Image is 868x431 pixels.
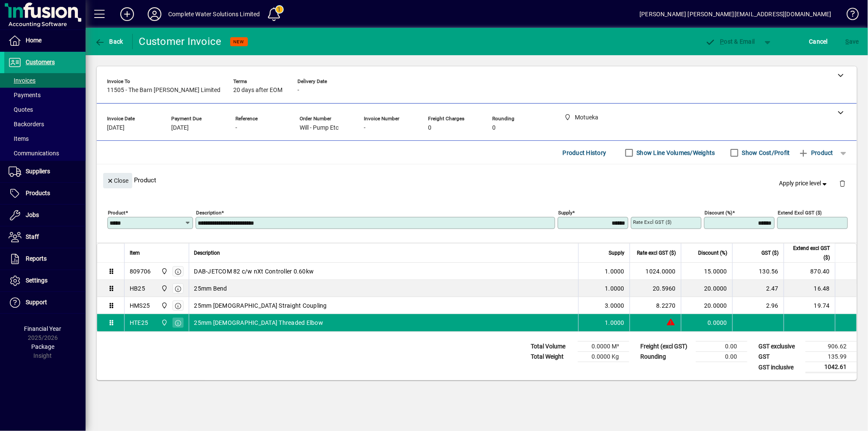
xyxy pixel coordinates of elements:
[159,301,169,310] span: Motueka
[130,301,150,310] div: HMS25
[681,297,732,314] td: 20.0000
[4,131,86,146] a: Items
[86,34,133,49] app-page-header-button: Back
[636,352,696,362] td: Rounding
[26,233,39,240] span: Staff
[732,280,784,297] td: 2.47
[609,248,624,258] span: Supply
[234,39,244,45] span: NEW
[720,38,724,45] span: P
[26,255,47,262] span: Reports
[4,88,86,102] a: Payments
[108,210,125,216] mat-label: Product
[526,352,578,362] td: Total Weight
[171,125,189,131] span: [DATE]
[696,352,747,362] td: 0.00
[300,125,339,131] span: Will - Pump Etc
[31,343,54,350] span: Package
[832,173,853,193] button: Delete
[130,318,148,327] div: HTE25
[844,34,861,49] button: Save
[635,149,715,157] label: Show Line Volumes/Weights
[194,301,327,310] span: 25mm [DEMOGRAPHIC_DATA] Straight Coupling
[26,37,42,44] span: Home
[806,342,857,352] td: 906.62
[101,176,134,184] app-page-header-button: Close
[194,248,220,258] span: Description
[740,149,790,157] label: Show Cost/Profit
[428,125,431,131] span: 0
[4,146,86,161] a: Communications
[26,277,48,284] span: Settings
[4,292,86,313] a: Support
[732,297,784,314] td: 2.96
[806,352,857,362] td: 135.99
[130,284,145,293] div: HB25
[761,248,779,258] span: GST ($)
[4,205,86,226] a: Jobs
[97,164,857,196] div: Product
[635,267,676,276] div: 1024.0000
[26,299,47,306] span: Support
[194,318,324,327] span: 25mm [DEMOGRAPHIC_DATA] Threaded Elbow
[681,280,732,297] td: 20.0000
[141,6,168,22] button: Profile
[799,146,833,160] span: Product
[92,34,125,49] button: Back
[732,263,784,280] td: 130.56
[807,34,830,49] button: Cancel
[364,125,366,131] span: -
[806,362,857,373] td: 1042.61
[605,301,625,310] span: 3.0000
[639,7,832,21] div: [PERSON_NAME] [PERSON_NAME][EMAIL_ADDRESS][DOMAIN_NAME]
[754,342,806,352] td: GST exclusive
[701,34,759,49] button: Post & Email
[103,173,132,188] button: Close
[789,244,830,262] span: Extend excl GST ($)
[24,325,62,332] span: Financial Year
[159,267,169,276] span: Motueka
[107,125,125,131] span: [DATE]
[4,30,86,51] a: Home
[605,284,625,293] span: 1.0000
[107,174,129,188] span: Close
[705,210,732,216] mat-label: Discount (%)
[698,248,727,258] span: Discount (%)
[784,297,835,314] td: 19.74
[635,284,676,293] div: 20.5960
[113,6,141,22] button: Add
[563,146,606,160] span: Product History
[168,7,260,21] div: Complete Water Solutions Limited
[832,179,853,187] app-page-header-button: Delete
[492,125,496,131] span: 0
[235,125,237,131] span: -
[633,219,672,225] mat-label: Rate excl GST ($)
[9,77,36,84] span: Invoices
[233,87,282,94] span: 20 days after EOM
[130,267,151,276] div: 809706
[578,342,629,352] td: 0.0000 M³
[4,73,86,88] a: Invoices
[159,284,169,293] span: Motueka
[9,92,41,98] span: Payments
[4,248,86,270] a: Reports
[784,263,835,280] td: 870.40
[681,314,732,331] td: 0.0000
[159,318,169,327] span: Motueka
[4,161,86,182] a: Suppliers
[779,179,829,188] span: Apply price level
[4,117,86,131] a: Backorders
[139,35,222,48] div: Customer Invoice
[196,210,221,216] mat-label: Description
[846,38,849,45] span: S
[95,38,123,45] span: Back
[9,121,44,128] span: Backorders
[578,352,629,362] td: 0.0000 Kg
[636,342,696,352] td: Freight (excl GST)
[9,106,33,113] span: Quotes
[605,267,625,276] span: 1.0000
[754,362,806,373] td: GST inclusive
[130,248,140,258] span: Item
[4,226,86,248] a: Staff
[526,342,578,352] td: Total Volume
